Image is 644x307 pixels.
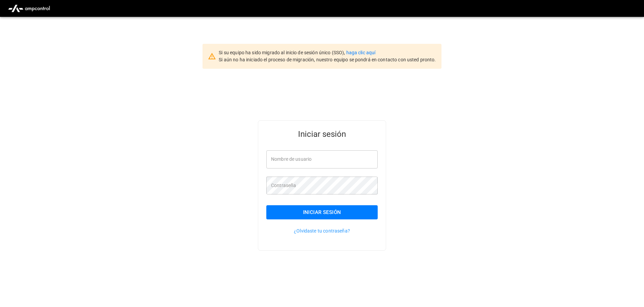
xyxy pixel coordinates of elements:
a: haga clic aquí [346,50,376,55]
h5: Iniciar sesión [266,129,378,140]
span: Si su equipo ha sido migrado al inicio de sesión único (SSO), [219,50,346,55]
button: Iniciar sesión [266,205,378,219]
p: ¿Olvidaste tu contraseña? [266,227,378,234]
img: ampcontrol.io logo [5,2,53,15]
span: Si aún no ha iniciado el proceso de migración, nuestro equipo se pondrá en contacto con usted pro... [219,57,436,62]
